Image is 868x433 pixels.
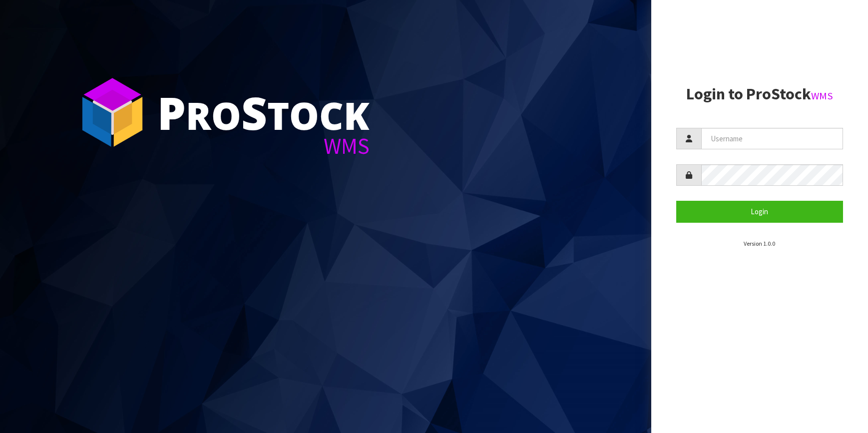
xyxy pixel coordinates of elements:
input: Username [701,128,844,149]
small: Version 1.0.0 [744,240,775,247]
div: WMS [157,135,370,157]
h2: Login to ProStock [676,85,844,103]
span: S [241,82,267,143]
span: P [157,82,186,143]
small: WMS [811,89,833,102]
button: Login [676,201,844,222]
img: ProStock Cube [75,75,150,150]
div: ro tock [157,90,370,135]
